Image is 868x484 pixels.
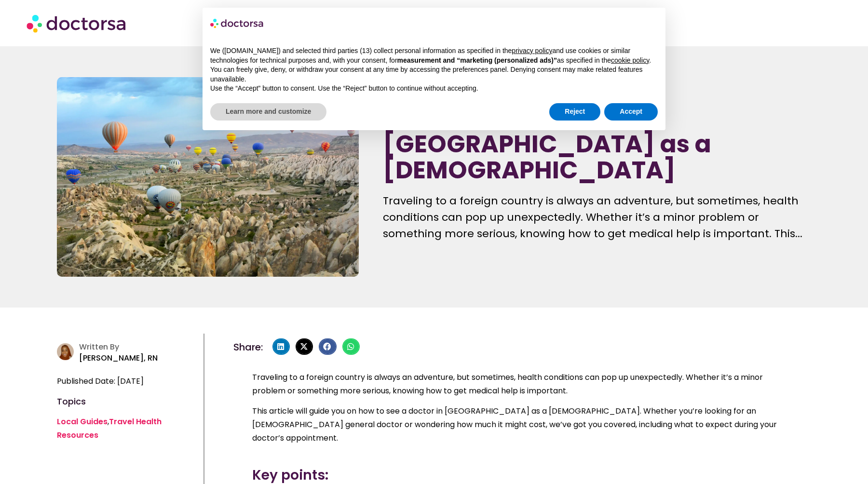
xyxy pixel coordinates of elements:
[79,351,199,365] p: [PERSON_NAME], RN
[210,84,658,94] p: Use the “Accept” button to consent. Use the “Reject” button to continue without accepting.
[383,105,811,183] h1: How to See a Doctor in [GEOGRAPHIC_DATA] as a [DEMOGRAPHIC_DATA]
[549,103,600,121] button: Reject
[57,375,144,388] span: Published Date: [DATE]
[512,47,552,54] a: privacy policy
[611,56,649,64] a: cookie policy
[252,404,792,445] p: This article will guide you on how to see a doctor in [GEOGRAPHIC_DATA] as a [DEMOGRAPHIC_DATA]. ...
[57,416,162,441] span: ,
[210,46,658,65] p: We ([DOMAIN_NAME]) and selected third parties (13) collect personal information as specified in t...
[79,342,199,351] h4: Written By
[233,342,263,352] h4: Share:
[397,56,557,64] strong: measurement and “marketing (personalized ads)”
[272,338,290,355] div: Share on linkedin
[383,193,811,242] p: Traveling to a foreign country is always an adventure, but sometimes, health conditions can pop u...
[57,77,359,277] img: How to see a doctor in Turkey as a foreigner - a complete guide for travelers
[57,416,162,441] a: Travel Health Resources
[319,338,336,355] div: Share on facebook
[342,338,360,355] div: Share on whatsapp
[604,103,658,121] button: Accept
[210,65,658,84] p: You can freely give, deny, or withdraw your consent at any time by accessing the preferences pane...
[296,338,313,355] div: Share on x-twitter
[57,416,108,427] a: Local Guides
[210,103,326,121] button: Learn more and customize
[57,398,199,405] h4: Topics
[210,15,264,31] img: logo
[252,371,792,398] p: Traveling to a foreign country is always an adventure, but sometimes, health conditions can pop u...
